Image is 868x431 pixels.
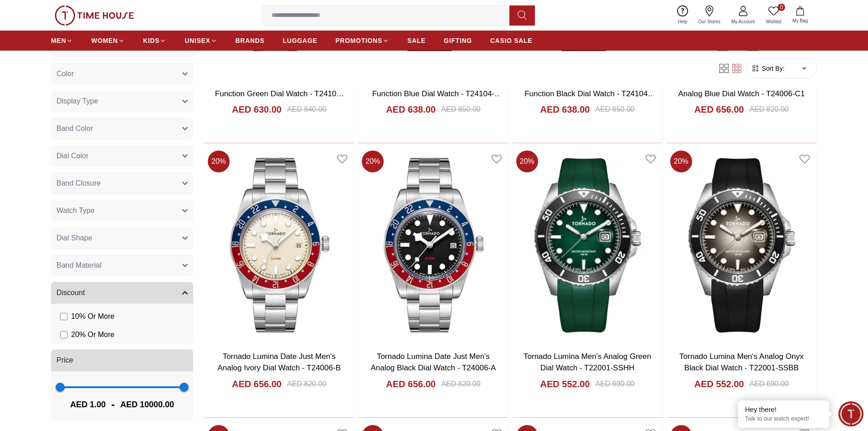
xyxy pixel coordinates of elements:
h4: AED 638.00 [540,103,590,116]
span: 20 % [362,151,384,172]
span: Dial Color [56,151,88,161]
span: Dial Shape [56,233,92,244]
span: 0 [778,4,785,11]
span: Display Type [56,96,98,107]
input: 20% Or More [60,331,67,338]
span: PROMOTIONS [335,36,382,45]
button: Watch Type [51,200,193,222]
img: Tornado Lumina Date Just Men's Analog Ivory Dial Watch - T24006-B [204,147,354,343]
div: AED 820.00 [750,104,789,115]
span: 20 % Or More [71,329,114,340]
button: Color [51,63,193,85]
span: Help [674,18,691,25]
span: 10 % Or More [71,311,114,322]
a: PROMOTIONS [335,32,389,49]
a: LUGGAGE [283,32,318,49]
a: Tornado Lumina Date Just Men's Analog Blue Dial Watch - T24006-C1 [678,78,805,98]
input: 10% Or More [60,313,67,320]
button: Discount [51,282,193,304]
a: Tornado Lumina Men's Analog Onyx Black Dial Watch - T22001-SSBB [679,352,804,373]
span: Wishlist [762,18,785,25]
a: Tornado Stellar X Men's Multi Function Black Dial Watch - T24104-BBBB [524,78,655,109]
a: WOMEN [91,32,125,49]
img: Tornado Lumina Men's Analog Onyx Black Dial Watch - T22001-SSBB [667,147,817,343]
a: 0Wishlist [760,4,787,27]
img: Tornado Lumina Men's Analog Green Dial Watch - T22001-SSHH [513,147,663,343]
button: Price [51,349,193,371]
a: GIFTING [444,32,472,49]
span: Band Material [56,260,102,271]
h4: AED 552.00 [540,378,590,390]
span: Band Closure [56,178,101,189]
div: AED 820.00 [287,379,326,389]
div: AED 840.00 [287,104,326,115]
h4: AED 656.00 [386,378,436,390]
h4: AED 656.00 [232,378,282,390]
a: BRANDS [236,32,265,49]
a: UNISEX [185,32,217,49]
span: SALE [407,36,426,45]
img: ... [55,5,134,26]
a: Help [673,4,693,27]
a: SALE [407,32,426,49]
span: AED 10000.00 [120,398,174,411]
span: Color [56,68,74,79]
button: Sort By: [751,64,785,73]
div: AED 690.00 [595,379,634,389]
h4: AED 656.00 [694,103,744,116]
h4: AED 630.00 [232,103,282,116]
span: WOMEN [91,36,118,45]
div: Chat Widget [838,401,863,426]
span: Discount [56,287,85,298]
div: AED 850.00 [441,104,480,115]
a: Tornado Lumina Date Just Men's Analog Ivory Dial Watch - T24006-B [218,352,341,373]
button: Band Color [51,118,193,140]
span: My Bag [789,17,812,24]
span: MEN [51,36,66,45]
h4: AED 552.00 [694,378,744,390]
button: Dial Color [51,145,193,167]
a: Tornado Lumina Men's Analog Green Dial Watch - T22001-SSHH [524,352,651,373]
span: CASIO SALE [490,36,533,45]
button: Display Type [51,90,193,112]
div: Hey there! [745,405,822,414]
a: Our Stores [693,4,726,27]
span: Price [56,355,73,366]
span: 20 % [670,151,692,172]
a: Tornado Lumina Date Just Men's Analog Black Dial Watch - T24006-A [370,352,496,373]
span: Sort By: [760,64,785,73]
span: GIFTING [444,36,472,45]
div: AED 820.00 [441,379,480,389]
a: Tornado Stellar X Men's Multi Function Green Dial Watch - T24104-KBSHK [215,78,344,109]
span: - [106,397,120,412]
a: Tornado Stellar X Men's Multi Function Blue Dial Watch - T24104-BBBN [372,78,502,109]
span: My Account [728,18,759,25]
a: CASIO SALE [490,32,533,49]
h4: AED 638.00 [386,103,436,116]
button: Band Material [51,254,193,276]
span: UNISEX [185,36,210,45]
span: Watch Type [56,205,95,216]
a: MEN [51,32,73,49]
img: Tornado Lumina Date Just Men's Analog Black Dial Watch - T24006-A [358,147,508,343]
a: KIDS [143,32,166,49]
button: Band Closure [51,172,193,194]
span: KIDS [143,36,159,45]
span: AED 1.00 [70,398,106,411]
span: Band Color [56,123,93,134]
button: Dial Shape [51,227,193,249]
span: 20 % [208,151,230,172]
span: Our Stores [695,18,724,25]
span: 20 % [516,151,538,172]
p: Talk to our watch expert! [745,415,822,423]
span: BRANDS [236,36,265,45]
button: My Bag [787,5,813,26]
div: AED 690.00 [750,379,789,389]
span: LUGGAGE [283,36,318,45]
div: AED 850.00 [595,104,634,115]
